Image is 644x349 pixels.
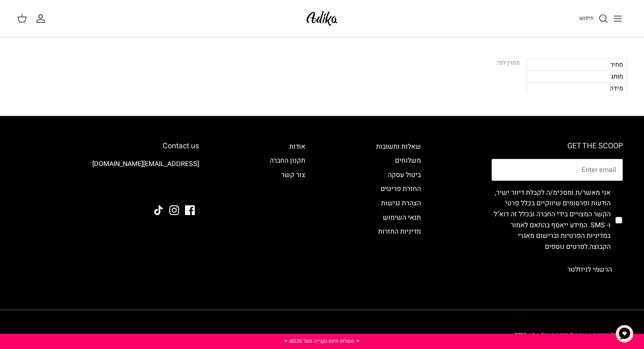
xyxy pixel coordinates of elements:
a: החזרת פריטים [381,184,421,194]
button: Toggle menu [608,9,627,28]
button: הרשמי לניוזלטר [556,259,623,280]
a: הצהרת נגישות [381,198,421,208]
a: Facebook [185,205,195,215]
a: תנאי השימוש [383,213,421,223]
a: אודות [289,142,305,152]
a: Instagram [169,205,179,215]
div: Secondary navigation [368,142,429,281]
a: משלוחים [395,155,421,166]
input: Email [492,159,623,181]
div: מותג [527,71,627,82]
a: חיפוש [579,14,608,24]
div: Secondary navigation [261,142,314,281]
a: צור קשר [281,170,305,180]
span: חיפוש [579,14,594,22]
a: מדיניות החזרות [378,226,421,237]
a: Tiktok [154,205,163,215]
div: ממוין לפי: [496,59,520,68]
div: מידה [527,82,627,94]
div: מחיר [527,59,627,71]
h6: Contact us [21,142,199,151]
a: לפרטים נוספים [545,242,588,252]
a: תקנון החברה [270,155,305,166]
img: Adika IL [304,8,340,28]
button: צ'אט [612,321,637,346]
a: החשבון שלי [36,14,49,24]
a: [EMAIL_ADDRESS][DOMAIN_NAME] [92,159,199,169]
a: ביטול עסקה [388,170,421,180]
h6: GET THE SCOOP [492,142,623,151]
a: ✦ משלוח חינם בקנייה מעל ₪220 ✦ [284,337,360,345]
label: אני מאשר/ת ומסכימ/ה לקבלת דיוור ישיר, הודעות ופרסומים שיווקיים בכלל פרטי הקשר המצויים בידי החברה ... [492,188,611,253]
img: Adika IL [176,183,199,194]
span: © כל הזכויות שמורות לעדיקה סטייל בע״מ, 2012 [514,331,623,339]
a: שאלות ותשובות [376,142,421,152]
